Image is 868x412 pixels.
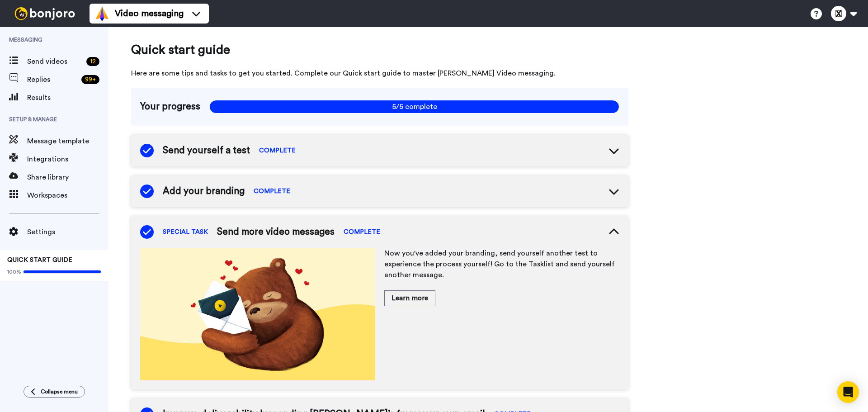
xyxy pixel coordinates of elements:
[27,154,108,165] span: Integrations
[27,172,108,183] span: Share library
[27,136,108,147] span: Message template
[81,75,99,84] div: 99 +
[27,92,108,103] span: Results
[7,268,21,275] span: 100%
[837,381,859,403] div: Open Intercom Messenger
[41,388,78,395] span: Collapse menu
[254,187,290,196] span: COMPLETE
[209,100,619,114] span: 5/5 complete
[163,227,208,237] span: SPECIAL TASK
[27,74,78,85] span: Replies
[131,68,628,79] span: Here are some tips and tasks to get you started. Complete our Quick start guide to master [PERSON...
[86,57,99,66] div: 12
[11,7,79,20] img: bj-logo-header-white.svg
[7,257,72,263] span: QUICK START GUIDE
[163,144,250,157] span: Send yourself a test
[27,56,83,67] span: Send videos
[140,100,200,114] span: Your progress
[384,290,435,306] button: Learn more
[163,185,245,198] span: Add your branding
[95,6,109,21] img: vm-color.svg
[131,41,628,59] span: Quick start guide
[384,248,619,280] p: Now you've added your branding, send yourself another test to experience the process yourself! Go...
[24,386,85,398] button: Collapse menu
[259,146,296,155] span: COMPLETE
[344,227,380,237] span: COMPLETE
[27,190,108,201] span: Workspaces
[115,7,184,20] span: Video messaging
[27,227,108,237] span: Settings
[217,225,335,239] span: Send more video messages
[140,248,375,380] img: ef8d60325db97039671181ddc077363f.jpg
